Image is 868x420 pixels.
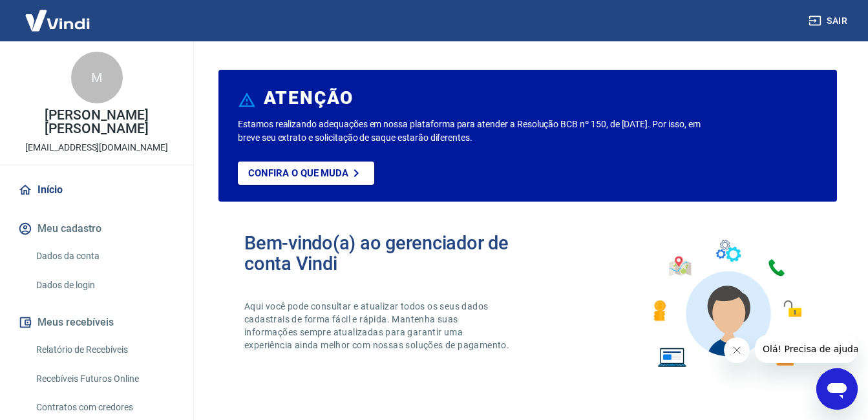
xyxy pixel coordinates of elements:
p: Estamos realizando adequações em nossa plataforma para atender a Resolução BCB nº 150, de [DATE].... [238,118,702,145]
p: [PERSON_NAME] [PERSON_NAME] [10,109,183,136]
p: [EMAIL_ADDRESS][DOMAIN_NAME] [25,141,168,154]
a: Confira o que muda [238,162,374,185]
iframe: Botão para abrir a janela de mensagens [816,368,858,410]
a: Dados de login [31,272,178,299]
p: Confira o que muda [248,167,348,179]
img: Vindi [16,1,100,40]
a: Recebíveis Futuros Online [31,366,178,392]
a: Dados da conta [31,243,178,269]
p: Aqui você pode consultar e atualizar todos os seus dados cadastrais de forma fácil e rápida. Mant... [244,300,512,352]
div: M [71,52,123,103]
button: Sair [806,9,852,33]
span: Olá! Precisa de ajuda? [8,9,109,19]
h6: ATENÇÃO [264,92,354,105]
iframe: Fechar mensagem [724,337,750,363]
button: Meus recebíveis [16,308,178,337]
iframe: Mensagem da empresa [755,335,858,363]
img: Imagem de um avatar masculino com diversos icones exemplificando as funcionalidades do gerenciado... [642,233,811,375]
button: Meu cadastro [16,215,178,243]
a: Relatório de Recebíveis [31,337,178,363]
a: Início [16,176,178,204]
h2: Bem-vindo(a) ao gerenciador de conta Vindi [244,233,528,274]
